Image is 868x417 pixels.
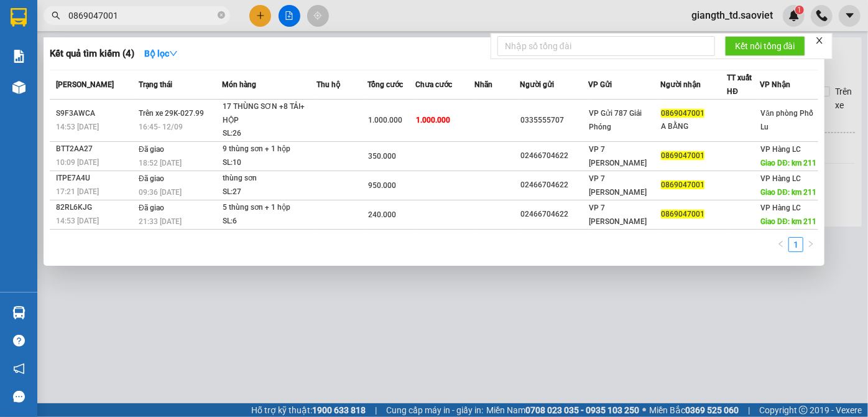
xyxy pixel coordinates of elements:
[725,36,805,56] button: Kết nối tổng đài
[56,143,135,156] div: BTT2AA27
[56,172,135,185] div: ITPE7A4U
[56,217,99,225] span: 14:53 [DATE]
[788,237,803,252] li: 1
[144,49,178,59] strong: Bộ lọc
[222,80,256,89] span: Món hàng
[661,210,704,218] span: 0869047001
[218,10,225,22] span: close-circle
[50,47,134,60] h3: Kết quả tìm kiếm ( 4 )
[13,391,25,403] span: message
[589,204,647,226] span: VP 7 [PERSON_NAME]
[520,179,588,192] div: 02466704622
[218,11,225,19] span: close-circle
[416,116,450,124] span: 1.000.000
[368,210,396,219] span: 240.000
[316,80,340,89] span: Thu hộ
[368,116,402,124] span: 1.000.000
[368,181,396,190] span: 950.000
[777,240,785,248] span: left
[139,123,183,131] span: 16:45 - 12/09
[139,174,164,183] span: Đã giao
[727,73,752,96] span: TT xuất HĐ
[223,100,316,127] div: 17 THÙNG SƠN +8 TẢI+ HỘP
[139,109,204,118] span: Trên xe 29K-027.99
[13,363,25,375] span: notification
[773,237,788,252] button: left
[139,217,182,226] span: 21:33 [DATE]
[661,109,704,118] span: 0869047001
[520,208,588,221] div: 02466704622
[68,9,215,22] input: Tìm tên, số ĐT hoặc mã đơn
[134,44,188,63] button: Bộ lọcdown
[139,80,172,89] span: Trạng thái
[223,127,316,141] div: SL: 26
[223,172,316,185] div: thùng sơn
[815,36,824,45] span: close
[761,204,801,212] span: VP Hàng LC
[223,185,316,199] div: SL: 27
[12,50,25,63] img: solution-icon
[761,217,817,226] span: Giao DĐ: km 211
[223,201,316,215] div: 5 thùng sơn + 1 hộp
[661,151,704,160] span: 0869047001
[589,145,647,167] span: VP 7 [PERSON_NAME]
[760,80,791,89] span: VP Nhận
[139,188,182,197] span: 09:36 [DATE]
[223,143,316,156] div: 9 thùng sơn + 1 hộp
[367,80,403,89] span: Tổng cước
[589,109,642,131] span: VP Gửi 787 Giải Phóng
[761,159,817,167] span: Giao DĐ: km 211
[474,80,492,89] span: Nhãn
[520,114,588,127] div: 0335555707
[139,159,182,167] span: 18:52 [DATE]
[56,158,99,167] span: 10:09 [DATE]
[520,149,588,162] div: 02466704622
[661,180,704,189] span: 0869047001
[139,145,164,154] span: Đã giao
[761,145,801,154] span: VP Hàng LC
[368,152,396,161] span: 350.000
[761,188,817,197] span: Giao DĐ: km 211
[139,204,164,212] span: Đã giao
[807,240,815,248] span: right
[589,174,647,197] span: VP 7 [PERSON_NAME]
[588,80,612,89] span: VP Gửi
[761,174,801,183] span: VP Hàng LC
[520,80,554,89] span: Người gửi
[12,81,25,94] img: warehouse-icon
[12,306,25,319] img: warehouse-icon
[789,238,803,251] a: 1
[13,335,25,347] span: question-circle
[803,237,818,252] li: Next Page
[56,80,114,89] span: [PERSON_NAME]
[169,49,178,58] span: down
[52,11,60,20] span: search
[11,8,27,27] img: logo-vxr
[497,36,715,56] input: Nhập số tổng đài
[223,215,316,228] div: SL: 6
[56,201,135,214] div: 82RL6KJG
[761,109,814,131] span: Văn phòng Phố Lu
[56,123,99,131] span: 14:53 [DATE]
[661,120,726,133] div: A BẰNG
[803,237,818,252] button: right
[56,187,99,196] span: 17:21 [DATE]
[415,80,452,89] span: Chưa cước
[773,237,788,252] li: Previous Page
[223,156,316,170] div: SL: 10
[56,107,135,120] div: S9F3AWCA
[735,39,795,53] span: Kết nối tổng đài
[660,80,701,89] span: Người nhận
